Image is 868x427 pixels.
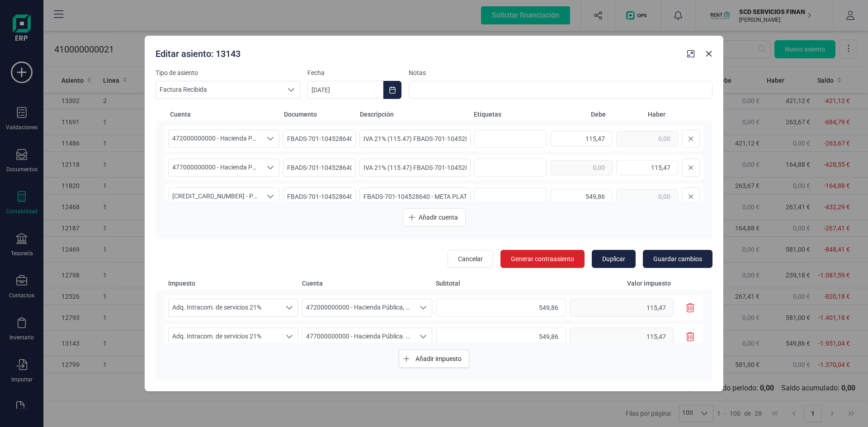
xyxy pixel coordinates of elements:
label: Notas [409,68,712,77]
input: 0,00 [616,189,678,204]
span: Impuesto [168,279,298,288]
span: Cancelar [458,254,483,263]
button: Cancelar [448,250,493,268]
label: Tipo de asiento [156,68,300,77]
span: Factura Recibida [156,81,283,99]
input: 0,00 [616,160,678,175]
button: Generar contraasiento [500,250,585,268]
span: [CREDIT_CARD_NUMBER] - Publicidad, propaganda y relaciones públicas [169,188,262,205]
div: Editar asiento: 13143 [152,44,684,60]
input: 0,00 [436,328,566,346]
div: Seleccione un porcentaje [281,328,298,345]
button: Choose Date [383,81,401,99]
span: Cuenta [170,110,280,119]
span: 472000000000 - Hacienda Pública, IVA soportado [169,130,262,147]
span: Guardar cambios [653,254,702,263]
span: Subtotal [436,279,566,288]
span: Duplicar [602,254,625,263]
span: Cuenta [302,279,432,288]
span: Añadir cuenta [419,213,458,222]
input: 0,00 [551,131,613,146]
span: Descripción [360,110,470,119]
input: 0,00 [551,189,613,204]
span: 472000000000 - Hacienda Pública, IVA soportado [302,299,415,316]
input: 0,00 [570,328,674,346]
div: Seleccione un porcentaje [281,299,298,316]
div: Seleccione una cuenta [262,159,279,176]
input: 0,00 [570,299,674,317]
button: Guardar cambios [643,250,712,268]
span: Debe [550,110,606,119]
span: Etiquetas [474,110,546,119]
div: Seleccione una cuenta [415,299,432,316]
button: Duplicar [592,250,636,268]
div: Seleccione una cuenta [262,130,279,147]
div: Seleccione una cuenta [415,328,432,345]
input: 0,00 [551,160,613,175]
span: Adq. Intracom. de servicios 21% [169,328,281,345]
span: 477000000000 - Hacienda Pública. IVA repercutido [169,159,262,176]
div: Seleccione una cuenta [262,188,279,205]
span: Añadir impuesto [415,354,462,363]
label: Fecha [307,68,401,77]
input: 0,00 [436,299,566,317]
input: 0,00 [616,131,678,146]
span: Generar contraasiento [511,254,574,263]
span: 477000000000 - Hacienda Pública. IVA repercutido [302,328,415,345]
span: Haber [609,110,665,119]
span: Adq. Intracom. de servicios 21% [169,299,281,316]
button: Añadir cuenta [403,208,466,226]
span: Documento [284,110,356,119]
span: Valor impuesto [570,279,680,288]
button: Añadir impuesto [399,350,469,368]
